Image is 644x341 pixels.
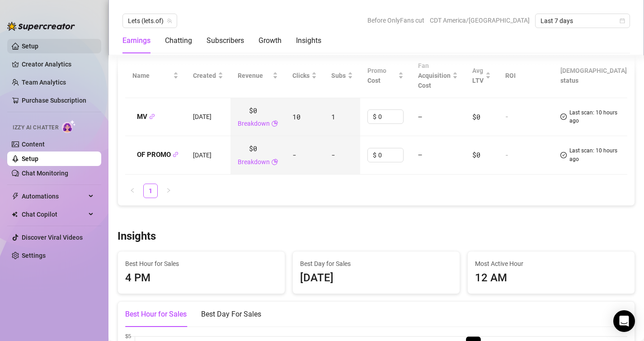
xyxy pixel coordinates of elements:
[12,193,19,200] span: thunderbolt
[249,143,257,154] span: $0
[193,152,212,159] span: [DATE]
[272,118,278,128] span: pie-chart
[475,259,627,269] span: Most Active Hour
[249,105,257,116] span: $0
[22,79,66,86] a: Team Analytics
[378,148,403,162] input: Enter cost
[22,189,86,204] span: Automations
[367,66,396,85] span: Promo Cost
[553,53,634,98] th: [DEMOGRAPHIC_DATA] status
[193,71,216,81] span: Created
[238,118,270,128] a: Breakdown
[173,152,179,157] span: link
[475,270,627,287] div: 12 AM
[22,207,86,222] span: Chat Copilot
[144,184,157,198] a: 1
[418,62,451,89] span: Fan Acquisition Cost
[173,152,179,158] button: Copy Link
[272,157,278,167] span: pie-chart
[22,234,83,241] a: Discover Viral Videos
[367,14,424,27] span: Before OnlyFans cut
[418,112,422,121] span: —
[541,14,625,28] span: Last 7 days
[125,184,140,198] li: Previous Page
[418,150,422,159] span: —
[292,150,296,159] span: -
[128,14,172,28] span: Lets (lets.of)
[118,229,156,244] h3: Insights
[193,113,212,120] span: [DATE]
[22,93,94,108] a: Purchase Subscription
[472,150,480,159] span: $0
[560,147,567,164] span: check-circle
[505,151,546,159] div: -
[161,184,176,198] li: Next Page
[472,67,484,84] span: Avg LTV
[613,310,635,332] div: Open Intercom Messenger
[149,114,155,120] button: Copy Link
[331,112,335,121] span: 1
[12,211,18,218] img: Chat Copilot
[238,157,270,167] a: Breakdown
[125,270,277,287] div: 4 PM
[143,184,158,198] li: 1
[125,184,140,198] button: left
[166,188,171,193] span: right
[161,184,176,198] button: right
[22,43,38,50] a: Setup
[505,113,546,121] div: -
[22,155,38,162] a: Setup
[569,109,627,126] span: Last scan: 10 hours ago
[259,35,282,46] div: Growth
[122,35,150,46] div: Earnings
[22,252,46,259] a: Settings
[378,110,403,123] input: Enter cost
[125,309,187,320] div: Best Hour for Sales
[167,18,172,24] span: team
[137,113,155,121] strong: MV
[62,120,76,133] img: AI Chatter
[22,141,45,148] a: Content
[331,150,335,159] span: -
[331,71,346,81] span: Subs
[7,22,75,31] img: logo-BBDzfeDw.svg
[13,123,58,132] span: Izzy AI Chatter
[22,57,94,71] a: Creator Analytics
[620,18,625,24] span: calendar
[207,35,244,46] div: Subscribers
[149,114,155,119] span: link
[569,147,627,164] span: Last scan: 10 hours ago
[292,112,300,121] span: 10
[201,309,261,320] div: Best Day For Sales
[296,35,321,46] div: Insights
[300,270,452,287] div: [DATE]
[300,259,452,269] span: Best Day for Sales
[125,259,277,269] span: Best Hour for Sales
[238,71,271,81] span: Revenue
[165,35,192,46] div: Chatting
[430,14,530,27] span: CDT America/[GEOGRAPHIC_DATA]
[130,188,135,193] span: left
[22,170,68,177] a: Chat Monitoring
[472,112,480,121] span: $0
[560,109,567,126] span: check-circle
[292,71,310,81] span: Clicks
[137,151,179,159] strong: OF PROMO
[132,71,171,81] span: Name
[505,72,516,79] span: ROI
